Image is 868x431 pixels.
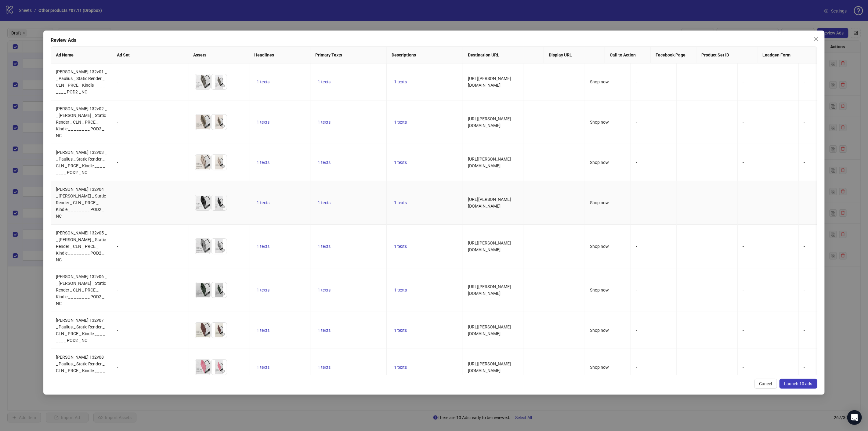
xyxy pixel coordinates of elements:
button: 1 texts [315,78,333,85]
div: - [117,78,183,85]
div: - [117,327,183,334]
span: 1 texts [394,244,407,249]
img: Asset 1 [195,239,210,254]
span: eye [204,248,209,252]
button: Preview [203,122,210,130]
button: Preview [219,247,227,254]
button: 1 texts [392,327,409,334]
span: Shop now [590,365,609,370]
div: - [804,78,839,85]
span: [PERSON_NAME] 132v02 _ _ [PERSON_NAME] _ Static Render _ CLN _ PRCE _ Kindle _ _ _ _ _ _ _ _ POD2... [56,106,107,138]
button: 1 texts [392,199,409,206]
div: Open Intercom Messenger [847,410,862,425]
th: Assets [188,47,249,63]
div: - [804,327,839,334]
button: 1 texts [392,286,409,294]
span: [URL][PERSON_NAME][DOMAIN_NAME] [468,76,511,88]
button: 1 texts [254,243,272,250]
div: - [117,119,183,125]
span: [URL][PERSON_NAME][DOMAIN_NAME] [468,284,511,296]
span: 1 texts [318,120,331,125]
span: eye [221,84,225,88]
button: 1 texts [315,199,333,206]
th: Ad Name [51,47,112,63]
div: - [743,78,794,85]
button: 1 texts [392,78,409,85]
span: Shop now [590,160,609,165]
span: 1 texts [394,160,407,165]
span: eye [204,164,209,168]
button: 1 texts [254,364,272,371]
div: - [743,364,794,371]
span: Shop now [590,328,609,333]
button: 1 texts [254,286,272,294]
img: Asset 1 [195,114,210,130]
button: 1 texts [392,243,409,250]
button: Preview [219,203,227,210]
span: 1 texts [318,365,331,370]
img: Asset 2 [212,282,227,298]
span: [URL][PERSON_NAME][DOMAIN_NAME] [468,361,511,373]
span: eye [204,332,209,336]
span: Shop now [590,120,609,125]
img: Asset 2 [212,114,227,130]
span: eye [221,292,225,296]
button: 1 texts [315,118,333,126]
button: Preview [203,82,210,89]
img: Asset 2 [212,74,227,89]
span: [URL][PERSON_NAME][DOMAIN_NAME] [468,116,511,128]
span: 1 texts [394,120,407,125]
span: 1 texts [257,79,269,84]
div: - [804,119,839,125]
span: Cancel [759,381,772,386]
span: 1 texts [394,200,407,205]
span: 1 texts [318,200,331,205]
div: - [804,159,839,166]
th: Call to Action [605,47,651,63]
button: Preview [203,247,210,254]
img: Asset 2 [212,239,227,254]
button: Close [811,34,821,44]
span: eye [204,369,209,373]
img: Asset 1 [195,195,210,210]
button: 1 texts [315,243,333,250]
span: [PERSON_NAME] 132v06 _ _ [PERSON_NAME] _ Static Render _ CLN _ PRCE _ Kindle _ _ _ _ _ _ _ _ POD2... [56,274,107,306]
button: Preview [219,163,227,170]
div: - [636,119,671,125]
span: [PERSON_NAME] 132v07 _ _ Paulius _ Static Render _ CLN _ PRCE _ Kindle _ _ _ _ _ _ _ _ POD2 _ NC [56,318,107,343]
img: Asset 1 [195,74,210,89]
div: - [804,287,839,293]
span: eye [204,84,209,88]
button: Preview [219,82,227,89]
button: 1 texts [315,286,333,294]
img: Asset 2 [212,155,227,170]
div: - [117,287,183,293]
button: 1 texts [254,159,272,166]
button: 1 texts [254,327,272,334]
div: - [743,327,794,334]
div: Review Ads [51,37,817,44]
th: Descriptions [387,47,463,63]
span: [PERSON_NAME] 132v04 _ _ [PERSON_NAME] _ Static Render _ CLN _ PRCE _ Kindle _ _ _ _ _ _ _ _ POD2... [56,187,107,219]
img: Asset 1 [195,282,210,298]
div: - [743,243,794,250]
span: close [814,37,819,42]
img: Asset 2 [212,360,227,375]
span: 1 texts [394,328,407,333]
button: Preview [203,203,210,210]
button: Cancel [754,379,777,389]
div: - [117,243,183,250]
div: - [804,364,839,371]
img: Asset 2 [212,195,227,210]
span: 1 texts [257,328,269,333]
span: 1 texts [318,79,331,84]
div: - [743,199,794,206]
button: Preview [219,122,227,130]
span: 1 texts [318,288,331,292]
span: 1 texts [257,160,269,165]
button: Preview [219,368,227,375]
span: 1 texts [318,244,331,249]
img: Asset 2 [212,323,227,338]
span: [PERSON_NAME] 132v05 _ _ [PERSON_NAME] _ Static Render _ CLN _ PRCE _ Kindle _ _ _ _ _ _ _ _ POD2... [56,230,107,262]
button: 1 texts [315,327,333,334]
